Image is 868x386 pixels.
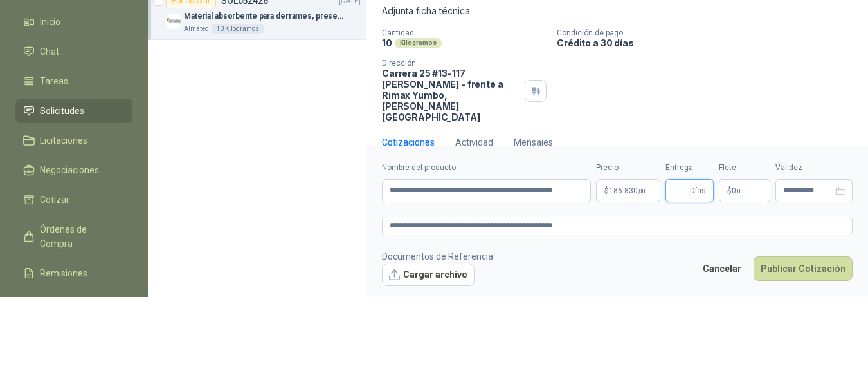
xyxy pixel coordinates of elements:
[719,162,770,174] label: Flete
[40,296,96,310] span: Configuración
[609,187,646,195] span: 186.830
[382,68,520,122] p: Carrera 25 #13-117 [PERSON_NAME] - frente a Rimax Yumbo , [PERSON_NAME][GEOGRAPHIC_DATA]
[719,179,770,202] p: $ 0,00
[40,133,87,148] span: Licitaciones
[736,188,744,195] span: ,00
[596,162,660,174] label: Precio
[455,135,493,150] div: Actividad
[395,38,442,48] div: Kilogramos
[754,256,853,281] button: Publicar Cotización
[40,104,84,118] span: Solicitudes
[382,162,591,174] label: Nombre del producto
[184,24,208,34] p: Almatec
[15,158,132,182] a: Negociaciones
[166,14,181,29] img: Company Logo
[40,222,120,251] span: Órdenes de Compra
[514,135,553,150] div: Mensajes
[382,37,392,48] p: 10
[382,135,435,150] div: Cotizaciones
[40,193,69,207] span: Cotizar
[15,128,132,153] a: Licitaciones
[15,217,132,256] a: Órdenes de Compra
[15,10,132,34] a: Inicio
[382,59,520,68] p: Dirección
[775,162,853,174] label: Validez
[696,256,748,281] button: Cancelar
[184,10,344,23] p: Material absorbente para derrames, presentación por kg
[40,44,59,59] span: Chat
[40,163,99,177] span: Negociaciones
[690,180,706,202] span: Días
[15,69,132,93] a: Tareas
[40,15,60,29] span: Inicio
[727,187,732,195] span: $
[40,74,68,88] span: Tareas
[732,187,744,195] span: 0
[15,188,132,212] a: Cotizar
[382,264,475,287] button: Cargar archivo
[15,99,132,123] a: Solicitudes
[557,37,863,48] p: Crédito a 30 días
[557,28,863,37] p: Condición de pago
[382,249,493,264] p: Documentos de Referencia
[638,188,646,195] span: ,00
[382,28,547,37] p: Cantidad
[596,179,660,202] p: $186.830,00
[211,24,264,34] div: 10 Kilogramos
[15,39,132,64] a: Chat
[40,266,87,280] span: Remisiones
[382,4,853,18] p: Adjunta ficha técnica
[665,162,714,174] label: Entrega
[15,261,132,285] a: Remisiones
[15,291,132,315] a: Configuración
